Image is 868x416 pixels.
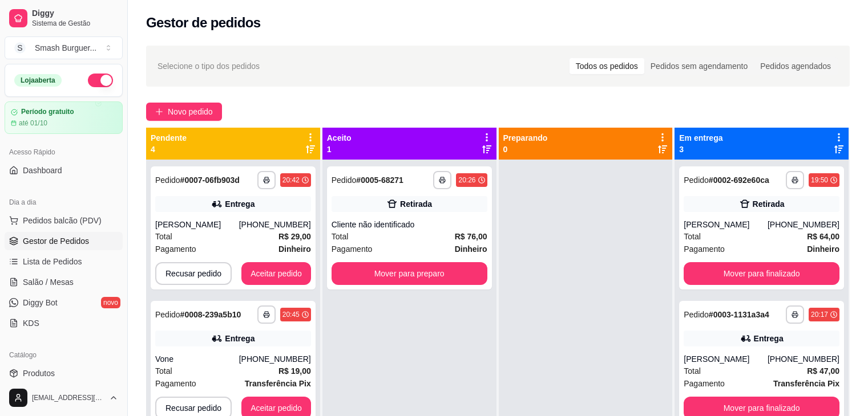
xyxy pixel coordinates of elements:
[5,384,123,411] button: [EMAIL_ADDRESS][DOMAIN_NAME]
[35,42,96,54] div: Smash Burguer ...
[455,244,487,254] strong: Dinheiro
[754,58,837,74] div: Pedidos agendados
[679,132,722,144] p: Em entrega
[278,366,311,376] strong: R$ 19,00
[754,333,784,344] div: Entrega
[282,310,300,319] div: 20:45
[155,176,180,185] span: Pedido
[23,368,55,379] span: Produtos
[278,232,311,241] strong: R$ 29,00
[155,219,239,230] div: [PERSON_NAME]
[5,101,123,134] a: Período gratuitoaté 01/10
[503,132,548,144] p: Preparando
[23,256,82,267] span: Lista de Pedidos
[155,108,163,116] span: plus
[241,262,311,285] button: Aceitar pedido
[14,42,26,54] span: S
[151,144,187,155] p: 4
[753,198,785,210] div: Retirada
[225,333,255,344] div: Entrega
[23,276,74,288] span: Salão / Mesas
[5,273,123,291] a: Salão / Mesas
[811,310,828,319] div: 20:17
[32,19,118,28] span: Sistema de Gestão
[570,58,644,74] div: Todos os pedidos
[5,293,123,312] a: Diggy Botnovo
[5,211,123,230] button: Pedidos balcão (PDV)
[811,176,828,185] div: 19:50
[684,262,839,285] button: Mover para finalizado
[14,74,62,87] div: Loja aberta
[151,132,187,144] p: Pendente
[400,198,432,210] div: Retirada
[684,243,725,255] span: Pagamento
[455,232,487,241] strong: R$ 76,00
[679,144,722,155] p: 3
[155,310,180,319] span: Pedido
[684,365,701,377] span: Total
[21,108,74,116] article: Período gratuito
[5,193,123,211] div: Dia a dia
[23,215,102,226] span: Pedidos balcão (PDV)
[684,310,709,319] span: Pedido
[158,60,260,72] span: Selecione o tipo dos pedidos
[709,310,769,319] strong: # 0003-1131a3a4
[5,36,123,59] button: Select a team
[644,58,754,74] div: Pedidos sem agendamento
[5,161,123,180] a: Dashboard
[332,243,373,255] span: Pagamento
[709,176,769,185] strong: # 0002-692e60ca
[146,14,261,32] h2: Gestor de pedidos
[155,365,172,377] span: Total
[23,317,39,329] span: KDS
[684,219,768,230] div: [PERSON_NAME]
[807,244,839,254] strong: Dinheiro
[168,105,213,118] span: Novo pedido
[23,165,62,176] span: Dashboard
[5,143,123,161] div: Acesso Rápido
[684,230,701,243] span: Total
[32,393,104,402] span: [EMAIL_ADDRESS][DOMAIN_NAME]
[32,9,118,19] span: Diggy
[155,262,232,285] button: Recusar pedido
[807,232,839,241] strong: R$ 64,00
[503,144,548,155] p: 0
[146,103,222,121] button: Novo pedido
[332,176,357,185] span: Pedido
[180,310,241,319] strong: # 0008-239a5b10
[245,379,311,388] strong: Transferência Pix
[5,314,123,332] a: KDS
[684,176,709,185] span: Pedido
[332,230,349,243] span: Total
[5,252,123,271] a: Lista de Pedidos
[807,366,839,376] strong: R$ 47,00
[19,119,47,128] article: até 01/10
[768,353,839,365] div: [PHONE_NUMBER]
[239,219,311,230] div: [PHONE_NUMBER]
[327,132,352,144] p: Aceito
[5,346,123,364] div: Catálogo
[332,262,487,285] button: Mover para preparo
[684,377,725,390] span: Pagamento
[5,232,123,250] a: Gestor de Pedidos
[239,353,311,365] div: [PHONE_NUMBER]
[155,243,196,255] span: Pagamento
[155,353,239,365] div: Vone
[88,74,113,87] button: Alterar Status
[23,297,58,308] span: Diggy Bot
[155,230,172,243] span: Total
[332,219,487,230] div: Cliente não identificado
[282,176,300,185] div: 20:42
[356,176,403,185] strong: # 0005-68271
[180,176,240,185] strong: # 0007-06fb903d
[458,176,475,185] div: 20:26
[773,379,839,388] strong: Transferência Pix
[768,219,839,230] div: [PHONE_NUMBER]
[23,235,89,247] span: Gestor de Pedidos
[278,244,311,254] strong: Dinheiro
[684,353,768,365] div: [PERSON_NAME]
[155,377,196,390] span: Pagamento
[5,364,123,382] a: Produtos
[5,5,123,32] a: DiggySistema de Gestão
[327,144,352,155] p: 1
